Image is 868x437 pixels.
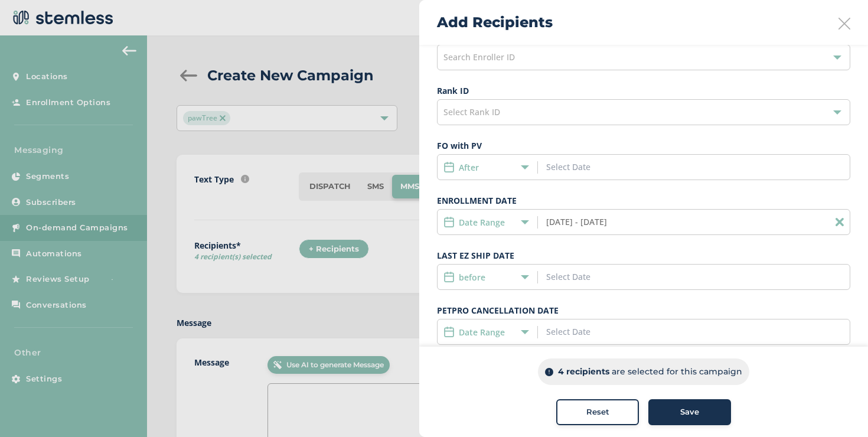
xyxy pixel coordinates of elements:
input: Select Date [546,161,653,173]
label: Date Range [459,326,505,338]
label: ENROLLMENT DATE [437,194,850,207]
label: Rank ID [437,84,850,97]
input: Select Date [546,216,653,228]
span: Search Enroller ID [443,51,515,63]
label: before [459,271,485,283]
button: Save [648,399,731,425]
label: FO with PV [437,139,850,152]
h2: Add Recipients [437,12,553,33]
label: LAST EZ SHIP DATE [437,249,850,262]
span: Select Rank ID [443,106,500,118]
img: icon-info-dark-48f6c5f3.svg [545,368,553,376]
span: Save [680,406,699,418]
label: PETPRO CANCELLATION DATE [437,304,850,317]
input: Select Date [546,270,653,283]
iframe: Chat Widget [809,380,868,437]
p: are selected for this campaign [612,366,742,378]
button: Reset [556,399,639,425]
label: After [459,161,479,174]
p: 4 recipients [558,366,609,378]
label: Date Range [459,216,505,229]
span: Reset [586,406,609,418]
input: Select Date [546,325,653,338]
